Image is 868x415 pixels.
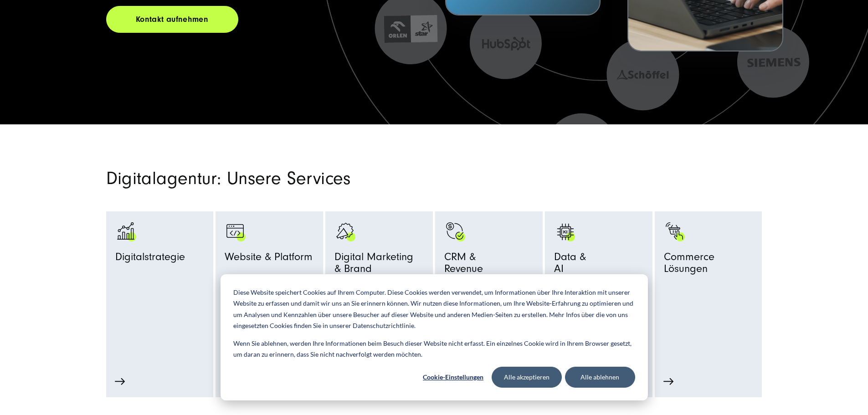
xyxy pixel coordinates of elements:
[334,220,424,335] a: advertising-megaphone-business-products_black advertising-megaphone-business-products_white Digit...
[115,251,185,267] span: Digitalstrategie
[233,287,635,332] p: Diese Website speichert Cookies auf Ihrem Computer. Diese Cookies werden verwendet, um Informatio...
[492,367,562,388] button: Alle akzeptieren
[664,251,753,279] span: Commerce Lösungen
[221,274,648,400] div: Cookie banner
[554,220,643,335] a: KI KI Data &AI
[334,251,413,279] span: Digital Marketing & Brand
[565,367,635,388] button: Alle ablehnen
[554,251,586,279] span: Data & AI
[444,220,534,354] a: Symbol mit einem Haken und einem Dollarzeichen. monetization-approve-business-products_white CRM ...
[106,6,238,33] a: Kontakt aufnehmen
[225,251,313,267] span: Website & Platform
[418,367,488,388] button: Cookie-Einstellungen
[664,220,753,354] a: Bild eines Fingers, der auf einen schwarzen Einkaufswagen mit grünen Akzenten klickt: Digitalagen...
[225,220,314,354] a: Browser Symbol als Zeichen für Web Development - Digitalagentur SUNZINET programming-browser-prog...
[444,251,534,291] span: CRM & Revenue Operations
[233,338,635,360] p: Wenn Sie ablehnen, werden Ihre Informationen beim Besuch dieser Website nicht erfasst. Ein einzel...
[115,220,205,354] a: analytics-graph-bar-business analytics-graph-bar-business_white Digitalstrategie
[106,170,539,187] h2: Digitalagentur: Unsere Services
